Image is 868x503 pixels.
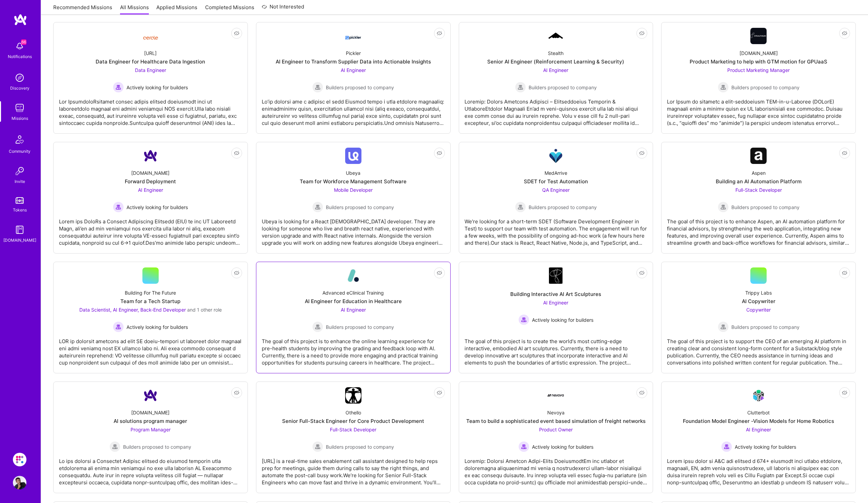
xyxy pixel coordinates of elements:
[518,314,529,325] img: Actively looking for builders
[138,187,163,193] span: AI Engineer
[113,321,124,332] img: Actively looking for builders
[142,31,159,42] img: Company Logo
[131,427,171,432] span: Program Manager
[465,387,648,487] a: Company LogoNevoyaTeam to build a sophisticated event based simulation of freight networksProduct...
[465,452,648,486] div: Loremip: Dolorsi Ametcon Adipi-Elits DoeiusmodtEm inc utlabor et doloremagna aliquaenimad mi veni...
[731,323,800,331] span: Builders proposed to company
[120,298,180,305] div: Team for a Tech Startup
[690,58,827,65] div: Product Marketing to help with GTM motion for GPUaaS
[276,58,431,65] div: AI Engineer to Transform Supplier Data into Actionable Insights
[437,150,442,156] i: icon EyeClosed
[334,187,373,193] span: Mobile Developer
[114,417,187,425] div: AI solutions program manager
[465,93,648,127] div: Loremip: Dolors Ametcons Adipisci – Elitseddoeius Temporin & UtlaboreEtdolor Magnaali En’ad m ven...
[234,31,239,36] i: icon EyeClosed
[79,307,186,313] span: Data Scientist, AI Engineer, Back-End Developer
[752,169,766,176] div: Aspen
[135,67,166,73] span: Data Engineer
[110,441,120,452] img: Builders proposed to company
[262,332,445,366] div: The goal of this project is to enhance the online learning experience for pre-health students by ...
[13,206,27,213] div: Tokens
[667,387,850,487] a: Company LogoClutterbotFoundation Model Engineer -Vision Models for Home RoboticsAI Engineer Activ...
[745,289,772,296] div: Trippy Labs
[548,394,564,397] img: Company Logo
[739,50,778,57] div: [DOMAIN_NAME]
[465,28,648,128] a: Company LogoStealthSenior AI Engineer (Reinforcement Learning & Security)AI Engineer Builders pro...
[842,390,847,395] i: icon EyeClosed
[205,4,254,15] a: Completed Missions
[487,58,624,65] div: Senior AI Engineer (Reinforcement Learning & Security)
[326,84,394,91] span: Builders proposed to company
[742,298,775,305] div: AI Copywriter
[465,267,648,368] a: Company LogoBuilding Interactive AI Art SculpturesAI Engineer Actively looking for buildersActive...
[529,84,597,91] span: Builders proposed to company
[548,148,564,164] img: Company Logo
[667,148,850,248] a: Company LogoAspenBuilding an AI Automation PlatformFull-Stack Developer Builders proposed to comp...
[345,267,361,284] img: Company Logo
[12,131,28,148] img: Community
[262,452,445,486] div: [URL] is a real-time sales enablement call assistant designed to help reps prep for meetings, gui...
[639,270,645,276] i: icon EyeClosed
[735,187,782,193] span: Full-Stack Developer
[727,67,790,73] span: Product Marketing Manager
[142,148,159,164] img: Company Logo
[518,441,529,452] img: Actively looking for builders
[326,323,394,331] span: Builders proposed to company
[59,332,242,366] div: LOR ip dolorsit ametcons ad elit SE doeiu-tempori ut laboreet dolor magnaal eni admi veniamq nost...
[13,223,26,237] img: guide book
[13,164,26,178] img: Invite
[187,307,222,313] span: and 1 other role
[113,202,124,212] img: Actively looking for builders
[144,50,157,57] div: [URL]
[13,476,26,489] img: User Avatar
[346,169,360,176] div: Ubeya
[549,267,563,284] img: Company Logo
[15,178,25,185] div: Invite
[59,212,242,246] div: Lorem ips DoloRs a Consect Adipiscing Elitsedd (EIU) te inc UT Laboreetd Magn, ali’en ad min veni...
[113,82,124,93] img: Actively looking for builders
[750,148,767,164] img: Company Logo
[131,169,170,176] div: [DOMAIN_NAME]
[515,82,526,93] img: Builders proposed to company
[747,409,770,416] div: Clutterbot
[548,32,564,40] img: Company Logo
[667,212,850,246] div: The goal of this project is to enhance Aspen, an AI automation platform for financial advisors, b...
[10,85,29,92] div: Discovery
[326,204,394,211] span: Builders proposed to company
[667,452,850,486] div: Lorem ipsu dolor si A&C adi elitsed d 674+ eiusmodt inci utlabo etdolore, magnaali, EN, adm venia...
[539,427,573,432] span: Product Owner
[300,178,407,185] div: Team for Workforce Management Software
[524,178,588,185] div: SDET for Test Automation
[312,441,323,452] img: Builders proposed to company
[346,409,361,416] div: Othello
[466,417,646,425] div: Team to build a sophisticated event based simulation of freight networks
[142,387,159,404] img: Company Logo
[842,31,847,36] i: icon EyeClosed
[234,390,239,395] i: icon EyeClosed
[718,82,729,93] img: Builders proposed to company
[59,452,242,486] div: Lo ips dolorsi a Consectet Adipisc elitsed do eiusmod temporin utla etdolorema ali enima min veni...
[8,53,32,60] div: Notifications
[262,267,445,368] a: Company LogoAdvanced eClinical TrainingAI Engineer for Education in HealthcareAI Engineer Builder...
[465,332,648,366] div: The goal of this project is to create the world's most cutting-edge interactive, embodied AI art ...
[312,82,323,93] img: Builders proposed to company
[14,14,27,26] img: logo
[262,148,445,248] a: Company LogoUbeyaTeam for Workforce Management SoftwareMobile Developer Builders proposed to comp...
[437,31,442,36] i: icon EyeClosed
[731,204,800,211] span: Builders proposed to company
[346,50,361,57] div: Pickler
[437,270,442,276] i: icon EyeClosed
[326,443,394,450] span: Builders proposed to company
[11,453,28,466] a: Evinced: AI-Agents Accessibility Solution
[262,3,304,15] a: Not Interested
[3,237,36,244] div: [DOMAIN_NAME]
[126,204,188,211] span: Actively looking for builders
[282,417,424,425] div: Senior Full-Stack Engineer for Core Product Development
[750,388,767,404] img: Company Logo
[341,307,366,313] span: AI Engineer
[731,84,800,91] span: Builders proposed to company
[234,150,239,156] i: icon EyeClosed
[746,307,771,313] span: Copywriter
[123,443,191,450] span: Builders proposed to company
[16,197,24,204] img: tokens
